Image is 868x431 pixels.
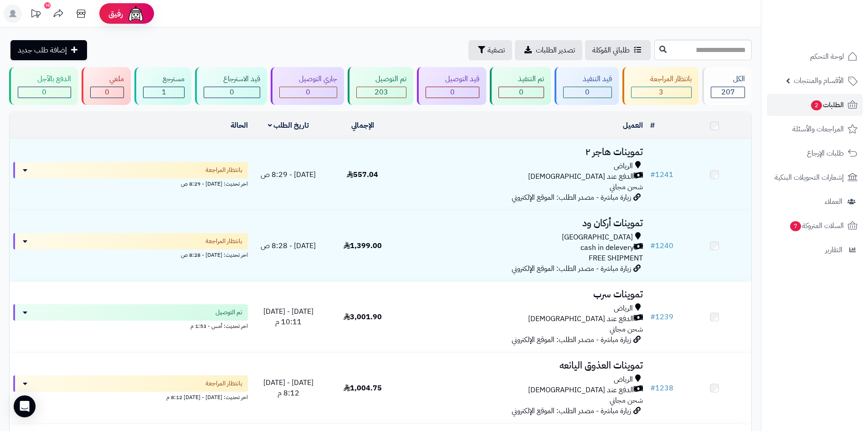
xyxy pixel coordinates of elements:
[767,46,863,68] a: لوحة التحكم
[621,67,701,105] a: بانتظار المراجعة 3
[344,312,382,322] span: 3,001.90
[403,289,643,300] h3: تموينات سرب
[261,169,316,180] span: [DATE] - 8:29 ص
[279,74,337,84] div: جاري التوصيل
[650,312,673,322] a: #1239
[205,166,242,175] span: بانتظار المراجعة
[767,166,863,188] a: إشعارات التحويلات البنكية
[263,306,313,327] span: [DATE] - [DATE] 10:11 م
[825,244,842,256] span: التقارير
[632,87,692,98] div: 3
[536,45,575,56] span: تصدير الطلبات
[204,87,260,98] div: 0
[18,74,71,84] div: الدفع بالآجل
[614,303,633,314] span: الرياض
[450,87,455,98] span: 0
[792,123,844,135] span: المراجعات والأسئلة
[528,314,634,324] span: الدفع عند [DEMOGRAPHIC_DATA]
[592,45,630,56] span: طلباتي المُوكلة
[403,147,643,157] h3: تموينات هاجر ٢
[775,171,844,184] span: إشعارات التحويلات البنكية
[144,87,184,98] div: 1
[105,87,109,98] span: 0
[562,232,633,243] span: [GEOGRAPHIC_DATA]
[610,395,643,406] span: شحن مجاني
[614,374,633,385] span: الرياض
[650,312,655,322] span: #
[261,240,316,251] span: [DATE] - 8:28 ص
[426,87,479,98] div: 0
[306,87,310,98] span: 0
[700,67,754,105] a: الكل207
[528,171,634,182] span: الدفع عند [DEMOGRAPHIC_DATA]
[650,169,673,180] a: #1241
[347,169,378,180] span: 557.04
[44,2,51,9] div: 10
[659,87,663,98] span: 3
[610,182,643,192] span: شحن مجاني
[767,118,863,140] a: المراجعات والأسئلة
[585,40,651,60] a: طلباتي المُوكلة
[767,191,863,213] a: العملاء
[767,142,863,164] a: طلبات الإرجاع
[825,195,842,208] span: العملاء
[13,392,248,401] div: اخر تحديث: [DATE] - [DATE] 8:12 م
[403,218,643,228] h3: تموينات أركان ود
[563,74,612,84] div: قيد التنفيذ
[205,379,242,388] span: بانتظار المراجعة
[711,74,745,84] div: الكل
[650,383,655,394] span: #
[512,334,631,345] span: زيارة مباشرة - مصدر الطلب: الموقع الإلكتروني
[650,240,673,251] a: #1240
[108,8,123,19] span: رفيق
[263,377,313,399] span: [DATE] - [DATE] 8:12 م
[512,192,631,203] span: زيارة مباشرة - مصدر الطلب: الموقع الإلكتروني
[610,324,643,335] span: شحن مجاني
[90,74,124,84] div: ملغي
[488,45,505,56] span: تصفية
[346,67,416,105] a: تم التوصيل 203
[375,87,388,98] span: 203
[767,94,863,116] a: الطلبات2
[216,308,242,317] span: تم التوصيل
[10,40,87,60] a: إضافة طلب جديد
[13,249,248,259] div: اخر تحديث: [DATE] - 8:28 ص
[356,74,407,84] div: تم التوصيل
[807,147,844,160] span: طلبات الإرجاع
[811,100,822,110] span: 2
[193,67,269,105] a: قيد الاسترجاع 0
[18,45,67,56] span: إضافة طلب جديد
[468,40,512,60] button: تصفية
[585,87,590,98] span: 0
[589,253,643,264] span: FREE SHIPMENT
[519,87,524,98] span: 0
[230,87,234,98] span: 0
[794,74,844,87] span: الأقسام والمنتجات
[143,74,185,84] div: مسترجع
[631,74,692,84] div: بانتظار المراجعة
[415,67,488,105] a: قيد التوصيل 0
[488,67,553,105] a: تم التنفيذ 0
[498,74,544,84] div: تم التنفيذ
[42,87,46,98] span: 0
[133,67,193,105] a: مسترجع 1
[806,26,859,45] img: logo-2.png
[127,5,145,23] img: ai-face.png
[18,87,71,98] div: 0
[499,87,544,98] div: 0
[162,87,166,98] span: 1
[810,99,844,111] span: الطلبات
[13,321,248,330] div: اخر تحديث: أمس - 1:53 م
[650,240,655,251] span: #
[268,120,309,131] a: تاريخ الطلب
[564,87,611,98] div: 0
[767,239,863,261] a: التقارير
[7,67,80,105] a: الدفع بالآجل 0
[344,240,382,251] span: 1,399.00
[767,215,863,237] a: السلات المتروكة7
[650,120,655,131] a: #
[351,120,374,131] a: الإجمالي
[650,383,673,394] a: #1238
[269,67,346,105] a: جاري التوصيل 0
[14,395,36,417] div: Open Intercom Messenger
